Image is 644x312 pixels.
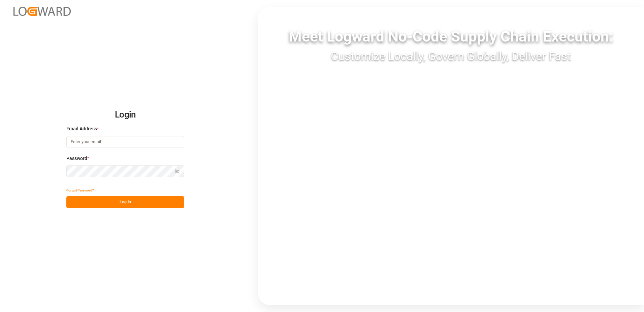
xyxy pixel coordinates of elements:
[66,196,184,208] button: Log In
[66,184,94,196] button: Forgot Password?
[258,25,644,48] div: Meet Logward No-Code Supply Chain Execution:
[13,7,71,16] img: Logward_new_orange.png
[66,104,184,126] h2: Login
[66,125,97,132] span: Email Address
[258,48,644,65] div: Customize Locally, Govern Globally, Deliver Fast
[66,136,184,148] input: Enter your email
[66,155,87,162] span: Password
